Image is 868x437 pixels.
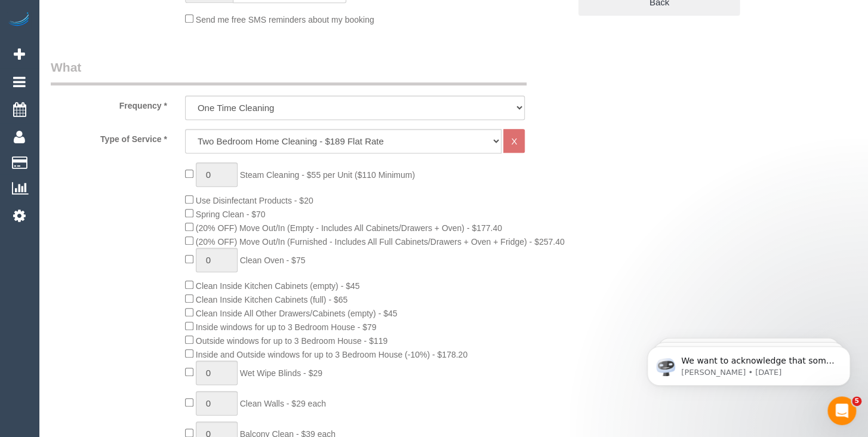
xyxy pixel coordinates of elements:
iframe: Intercom live chat [827,396,856,425]
span: Clean Oven - $75 [240,256,306,265]
iframe: Intercom notifications message [629,321,868,405]
label: Frequency * [42,96,176,112]
label: Type of Service * [42,129,176,145]
span: Spring Clean - $70 [196,210,266,219]
p: Message from Ellie, sent 1w ago [52,46,206,57]
span: Clean Inside All Other Drawers/Cabinets (empty) - $45 [196,309,398,318]
span: Steam Cleaning - $55 per Unit ($110 Minimum) [240,170,415,180]
span: Use Disinfectant Products - $20 [196,196,313,205]
span: Clean Inside Kitchen Cabinets (full) - $65 [196,295,347,304]
span: Clean Walls - $29 each [240,399,326,408]
span: Send me free SMS reminders about my booking [196,15,374,24]
span: Inside windows for up to 3 Bedroom House - $79 [196,322,377,332]
img: Automaid Logo [7,12,31,29]
span: We want to acknowledge that some users may be experiencing lag or slower performance in our softw... [52,35,205,198]
span: 5 [852,396,861,406]
span: (20% OFF) Move Out/In (Furnished - Includes All Full Cabinets/Drawers + Oven + Fridge) - $257.40 [196,237,565,247]
span: Clean Inside Kitchen Cabinets (empty) - $45 [196,281,360,291]
span: (20% OFF) Move Out/In (Empty - Includes All Cabinets/Drawers + Oven) - $177.40 [196,223,502,233]
legend: What [51,59,527,85]
span: Outside windows for up to 3 Bedroom House - $119 [196,336,387,346]
span: Wet Wipe Blinds - $29 [240,368,322,378]
span: Inside and Outside windows for up to 3 Bedroom House (-10%) - $178.20 [196,350,467,359]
